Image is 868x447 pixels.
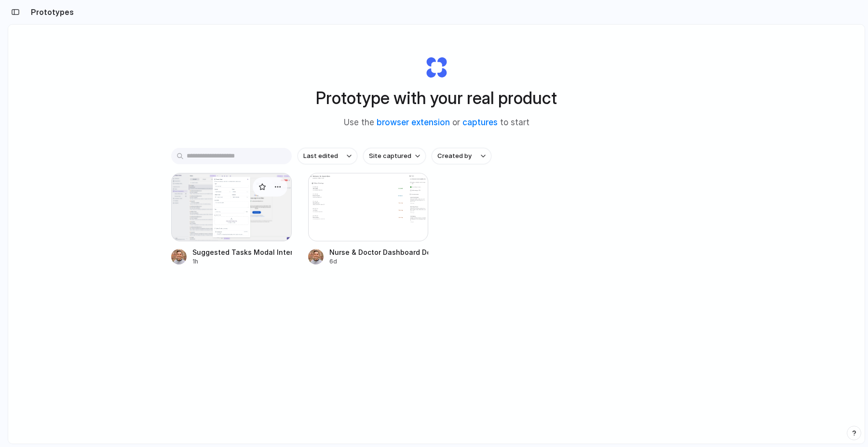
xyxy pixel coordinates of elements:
a: Suggested Tasks Modal InterfaceSuggested Tasks Modal Interface1h [171,173,292,266]
div: Suggested Tasks Modal Interface [192,247,292,257]
div: Nurse & Doctor Dashboard Design [329,247,429,257]
span: Created by [437,151,472,161]
span: Site captured [369,151,411,161]
div: 1h [192,257,292,266]
a: captures [462,118,498,127]
div: 6d [329,257,429,266]
h1: Prototype with your real product [316,85,557,111]
h2: Prototypes [27,6,74,18]
a: Nurse & Doctor Dashboard DesignNurse & Doctor Dashboard Design6d [308,173,429,266]
button: Created by [432,148,491,164]
a: browser extension [377,118,450,127]
button: Last edited [298,148,357,164]
button: Site captured [363,148,426,164]
span: Last edited [303,151,338,161]
span: Use the or to start [344,117,529,129]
